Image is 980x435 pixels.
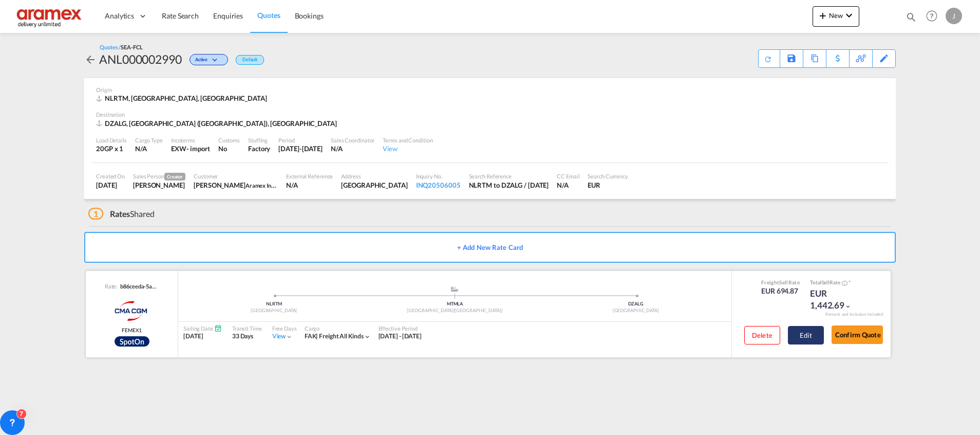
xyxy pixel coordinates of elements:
[923,7,946,26] div: Help
[813,6,859,27] button: icon-plus 400-fgNewicon-chevron-down
[847,279,851,285] span: Subject to Remarks
[133,172,185,180] div: Sales Person
[557,172,579,180] div: CC Email
[788,326,824,345] button: Edit
[186,144,210,153] div: - import
[194,172,278,180] div: Customer
[96,111,884,118] div: Destination
[286,180,333,190] div: N/A
[213,11,243,20] span: Enquiries
[214,324,222,332] md-icon: Schedules Available
[190,54,228,65] div: Change Status Here
[121,44,142,50] span: SEA-FCL
[272,324,297,332] div: Free Days
[588,172,628,180] div: Search Currency
[162,11,199,20] span: Rate Search
[272,332,293,341] div: Viewicon-chevron-down
[305,324,371,332] div: Cargo
[379,324,422,332] div: Effective Period
[218,136,240,144] div: Customs
[183,301,364,307] div: NLRTM
[96,119,340,128] div: DZALG, Alger (Algiers), Africa
[469,172,549,180] div: Search Reference
[106,298,158,324] img: CMACGM Spot
[946,8,962,24] div: J
[96,144,127,153] div: 20GP x 1
[96,172,125,180] div: Created On
[341,172,407,180] div: Address
[105,282,118,290] span: Rate:
[84,232,896,263] button: + Add New Rate Card
[840,279,847,287] button: Spot Rates are dynamic & can fluctuate with time
[761,279,800,286] div: Freight Rate
[545,307,726,314] div: [GEOGRAPHIC_DATA]
[194,180,278,190] div: Mohamed Bazil Khan
[96,86,884,94] div: Origin
[278,136,323,144] div: Period
[218,144,240,153] div: No
[379,332,422,340] span: [DATE] - [DATE]
[810,287,861,312] div: EUR 1,442.69
[822,279,830,285] span: Sell
[96,136,127,144] div: Load Details
[232,332,262,341] div: 33 Days
[780,50,803,67] div: Save As Template
[182,51,231,67] div: Change Status Here
[761,286,800,296] div: EUR 694.87
[278,144,323,153] div: 11 Sep 2025
[183,307,364,314] div: [GEOGRAPHIC_DATA]
[383,136,432,144] div: Terms and Condition
[744,326,780,345] button: Delete
[96,180,125,190] div: 11 Aug 2025
[15,5,85,28] img: dca169e0c7e311edbe1137055cab269e.png
[817,9,829,22] md-icon: icon-plus 400-fg
[232,324,262,332] div: Transit Time
[588,180,628,190] div: EUR
[286,172,333,180] div: External Reference
[818,312,891,317] div: Remark and Inclusion included
[248,144,270,153] div: Factory Stuffing
[171,136,210,144] div: Incoterms
[183,332,222,341] div: [DATE]
[379,332,422,341] div: 11 Sep 2025 - 11 Sep 2025
[764,50,775,63] div: Quote PDF is not available at this time
[557,180,579,190] div: N/A
[133,180,185,190] div: Janice Camporaso
[844,303,852,310] md-icon: icon-chevron-down
[906,11,917,27] div: icon-magnify
[305,332,319,340] span: FAK
[183,324,222,332] div: Sailing Date
[331,136,374,144] div: Sales Coordinator
[257,11,280,20] span: Quotes
[88,208,155,220] div: Shared
[331,144,374,153] div: N/A
[135,144,163,153] div: N/A
[545,301,726,307] div: DZALG
[88,208,103,220] span: 1
[246,181,417,189] span: Aramex International – [GEOGRAPHIC_DATA], [GEOGRAPHIC_DATA]
[110,209,130,219] span: Rates
[84,51,99,67] div: icon-arrow-left
[762,53,774,64] md-icon: icon-refresh
[171,144,186,153] div: EXW
[118,282,159,290] div: b86ceeda-5aba-458d-a5ff-6e65f06fd13f.669b0a53-89bb-3a35-b196-65a8e3fb7713
[305,332,364,341] div: freight all kinds
[122,327,141,334] span: FEMEX1
[100,43,143,51] div: Quotes /SEA-FCL
[115,336,149,347] div: Rollable available
[115,336,149,347] img: CMA_CGM_Spot.png
[817,11,855,20] span: New
[416,180,461,190] div: INQ20506005
[906,11,917,23] md-icon: icon-magnify
[923,7,940,25] span: Help
[341,180,407,190] div: Dubai
[364,301,545,307] div: MTMLA
[448,286,461,292] md-icon: assets/icons/custom/ship-fill.svg
[316,332,318,340] span: |
[236,55,264,65] div: Default
[416,172,461,180] div: Inquiry No.
[364,333,371,340] md-icon: icon-chevron-down
[286,333,293,340] md-icon: icon-chevron-down
[383,144,432,153] div: View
